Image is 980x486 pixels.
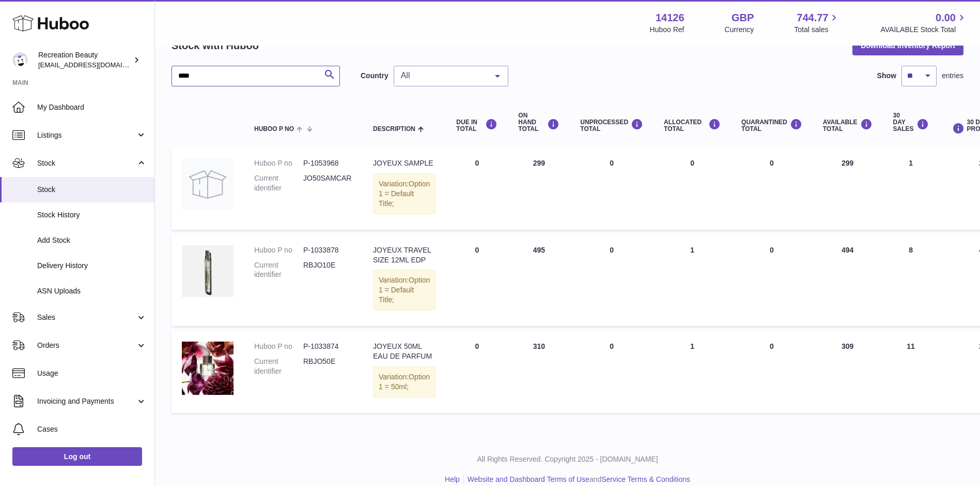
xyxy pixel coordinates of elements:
td: 0 [446,148,508,230]
td: 1 [654,331,731,413]
td: 0 [446,331,508,413]
span: My Dashboard [37,102,147,112]
div: JOYEUX TRAVEL SIZE 12ML EDP [373,245,435,265]
div: ALLOCATED Total [664,119,721,132]
td: 0 [654,148,731,230]
span: [EMAIL_ADDRESS][DOMAIN_NAME] [38,61,152,69]
td: 0 [570,235,654,326]
span: Huboo P no [254,126,294,132]
dd: RBJO10E [303,260,352,280]
span: AVAILABLE Stock Total [880,25,968,35]
span: Usage [37,369,147,378]
span: Stock [37,158,136,168]
span: 744.77 [797,11,828,25]
td: 299 [813,148,883,230]
dt: Current identifier [254,260,303,280]
span: 0 [770,246,774,254]
td: 310 [508,331,570,413]
dd: P-1033878 [303,245,352,255]
td: 0 [570,331,654,413]
dt: Huboo P no [254,342,303,351]
div: Variation: [373,173,435,214]
h2: Stock with Huboo [172,39,259,53]
div: Currency [725,25,754,35]
span: Sales [37,313,136,322]
a: Website and Dashboard Terms of Use [468,475,589,483]
div: QUARANTINED Total [741,119,802,132]
span: Cases [37,424,147,434]
span: Listings [37,130,136,140]
span: Stock History [37,210,147,220]
div: ON HAND Total [518,112,559,133]
a: 0.00 AVAILABLE Stock Total [880,11,968,35]
button: Download Inventory Report [852,36,963,55]
td: 309 [813,331,883,413]
span: Description [373,126,415,132]
span: Total sales [794,25,840,35]
a: Help [445,475,460,483]
dd: JO50SAMCAR [303,173,352,193]
dt: Current identifier [254,173,303,193]
dt: Current identifier [254,357,303,376]
td: 1 [883,148,939,230]
label: Show [877,71,896,81]
td: 0 [570,148,654,230]
div: 30 DAY SALES [893,112,929,133]
span: Option 1 = Default Title; [379,276,430,304]
div: JOYEUX SAMPLE [373,158,435,168]
img: product image [182,342,234,395]
strong: GBP [732,11,754,25]
span: Add Stock [37,235,147,245]
span: Option 1 = Default Title; [379,180,430,208]
div: Variation: [373,366,435,397]
strong: 14126 [656,11,685,25]
label: Country [361,71,388,81]
img: product image [182,245,234,297]
td: 494 [813,235,883,326]
td: 1 [654,235,731,326]
td: 495 [508,235,570,326]
span: 0 [770,159,774,167]
div: Variation: [373,270,435,311]
a: 744.77 Total sales [794,11,840,35]
td: 8 [883,235,939,326]
li: and [464,475,690,484]
div: DUE IN TOTAL [456,119,497,132]
span: 0 [770,342,774,350]
span: ASN Uploads [37,286,147,296]
img: product image [182,158,234,210]
div: Huboo Ref [650,25,685,35]
span: Delivery History [37,261,147,271]
dd: P-1053968 [303,158,352,168]
td: 11 [883,331,939,413]
dd: P-1033874 [303,342,352,351]
dt: Huboo P no [254,245,303,255]
span: All [398,70,487,81]
div: JOYEUX 50ML EAU DE PARFUM [373,342,435,361]
div: UNPROCESSED Total [580,119,643,132]
td: 299 [508,148,570,230]
span: Orders [37,341,136,350]
a: Log out [12,447,142,466]
span: 0.00 [936,11,956,25]
p: All Rights Reserved. Copyright 2025 - [DOMAIN_NAME] [163,454,972,464]
div: Recreation Beauty [38,50,131,70]
span: Stock [37,185,147,195]
span: Invoicing and Payments [37,396,136,406]
span: Option 1 = 50ml; [379,373,430,391]
img: customercare@recreationbeauty.com [12,52,28,68]
dd: RBJO50E [303,357,352,376]
td: 0 [446,235,508,326]
a: Service Terms & Conditions [601,475,690,483]
div: AVAILABLE Total [823,119,873,132]
dt: Huboo P no [254,158,303,168]
span: entries [942,71,963,81]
